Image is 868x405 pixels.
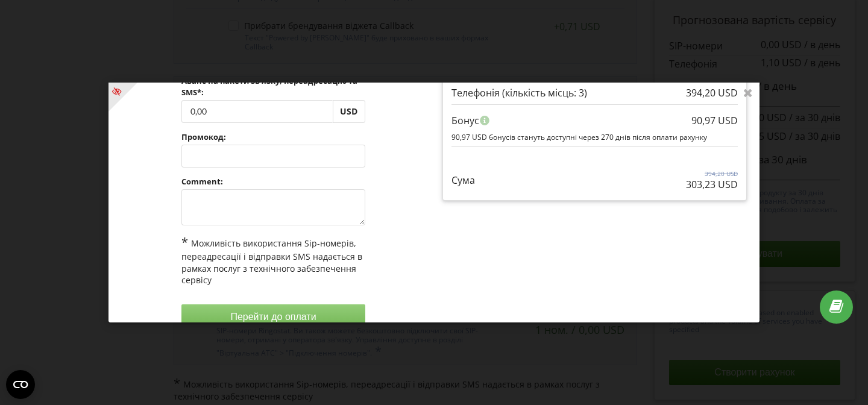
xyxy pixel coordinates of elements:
input: Enter sum [181,100,333,123]
button: Open CMP widget [6,370,35,399]
label: Comment: [181,176,365,187]
label: Аванс на пакети зв'язку, переадресацію та SMS*: [181,76,365,98]
p: Телефонія (кількість місць: 3) [451,87,587,101]
div: Можливість використання Sip-номерів, переадресації і відправки SMS надається в рамках послуг з те... [181,234,365,286]
div: USD [333,100,365,123]
p: Сума [451,174,475,187]
div: Бонус [451,109,738,132]
label: Промокод: [181,131,365,142]
p: 394,20 USD [686,87,738,101]
p: 90,97 USD бонусів стануть доступні через 270 днів після оплати рахунку [451,132,738,142]
button: Перейти до оплати [181,304,365,330]
div: 90,97 USD [691,109,738,132]
p: 303,23 USD [686,178,738,192]
p: 394,20 USD [686,169,738,178]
